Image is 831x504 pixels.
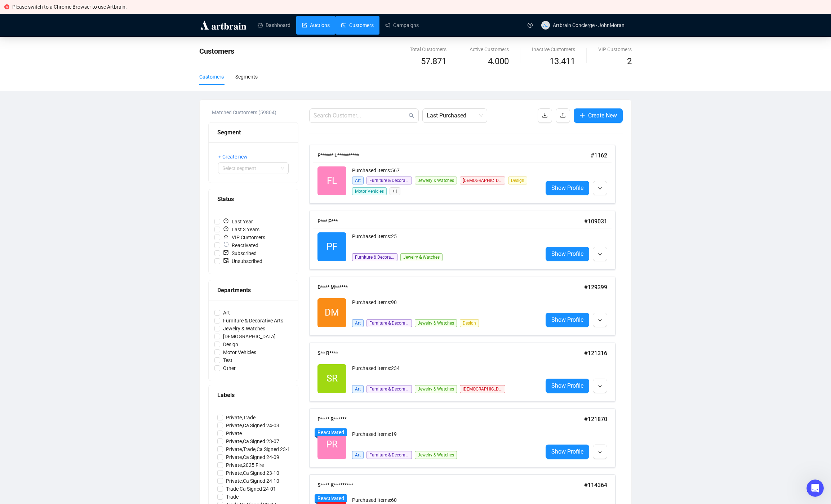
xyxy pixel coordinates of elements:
span: Design [460,319,479,327]
span: Art [352,319,364,327]
span: Furniture & Decorative Arts [366,451,412,459]
span: Private,Ca Signed 23-10 [223,469,282,477]
span: Customers [199,47,234,55]
span: Furniture & Decorative Arts [366,177,412,184]
span: Jewelry & Watches [415,385,457,393]
a: Show Profile [546,445,589,459]
span: 2 [627,56,632,66]
span: Show Profile [551,381,583,390]
span: download [542,112,548,118]
a: P**** R******#121870PRReactivatedPurchased Items:19ArtFurniture & Decorative ArtsJewelry & Watche... [309,409,623,467]
span: 13 [550,56,559,66]
span: .000 [493,56,509,66]
div: Active Customers [470,45,509,53]
span: Motor Vehicles [220,348,259,356]
span: Private,Trade,Ca Signed 23-10 [223,445,296,453]
span: down [598,186,602,191]
a: Show Profile [546,247,589,261]
span: upload [560,112,566,118]
span: Design [220,340,241,348]
span: Furniture & Decorative Arts [366,319,412,327]
span: Private,Ca Signed 24-03 [223,422,282,429]
span: Test [220,356,235,364]
span: # 121870 [584,416,607,423]
span: close-circle [4,4,9,9]
span: PR [326,437,338,452]
span: [DEMOGRAPHIC_DATA] [460,177,505,184]
div: Status [217,195,289,204]
a: F****** L**********#1162FLPurchased Items:567ArtFurniture & Decorative ArtsJewelry & Watches[DEMO... [309,145,623,204]
span: Private,Ca Signed 24-09 [223,453,282,461]
a: Show Profile [546,379,589,393]
span: down [598,318,602,322]
span: Furniture & Decorative Arts [366,385,412,393]
span: down [598,450,602,454]
span: PF [326,239,337,254]
span: DM [325,305,339,320]
span: down [598,252,602,257]
div: Customers [199,73,224,81]
span: Trade [223,493,241,501]
span: Reactivated [317,495,344,501]
span: .411 [559,56,575,66]
span: Other [220,364,239,372]
span: Show Profile [551,249,583,258]
span: # 109031 [584,218,607,225]
span: Jewelry & Watches [415,451,457,459]
a: S** R****#121316SRPurchased Items:234ArtFurniture & Decorative ArtsJewelry & Watches[DEMOGRAPHIC_... [309,343,623,401]
div: Purchased Items: 234 [352,364,537,379]
a: D**** M******#129399DMPurchased Items:90ArtFurniture & Decorative ArtsJewelry & WatchesDesignShow... [309,277,623,335]
div: Purchased Items: 19 [352,430,537,445]
div: Segments [235,73,258,81]
span: Private,Trade [223,414,258,422]
span: Artbrain Concierge - JohnMoran [553,22,625,28]
span: SR [326,371,338,386]
div: Segment [217,128,289,137]
span: Last 3 Years [220,226,262,233]
span: Art [352,451,364,459]
span: Art [220,309,233,317]
span: plus [579,112,585,118]
span: Last Purchased [427,109,483,122]
span: Private,Ca Signed 23-07 [223,437,282,445]
input: Search Customer... [314,111,407,120]
span: # 114364 [584,482,607,489]
div: Total Customers [410,45,446,53]
span: Furniture & Decorative Arts [352,253,397,261]
div: Matched Customers (59804) [212,108,298,116]
span: Jewelry & Watches [415,319,457,327]
span: down [598,384,602,388]
div: Purchased Items: 567 [352,166,537,175]
button: + Create new [218,151,253,162]
span: search [409,113,414,119]
a: Show Profile [546,181,589,195]
span: Jewelry & Watches [400,253,443,261]
div: Purchased Items: 90 [352,298,537,313]
span: + 1 [390,187,400,195]
span: # 121316 [584,350,607,357]
a: Campaigns [385,16,419,35]
span: + Create new [218,153,248,161]
span: Art [352,177,364,184]
span: Show Profile [551,183,583,192]
span: Last Year [220,218,256,226]
span: .871 [430,56,446,66]
span: # 1162 [591,152,607,159]
a: Customers [341,16,374,35]
span: Create New [588,111,617,120]
span: 4 [488,56,493,66]
span: # 129399 [584,284,607,291]
span: Design [508,177,527,184]
span: Art [352,385,364,393]
span: Show Profile [551,447,583,456]
span: Show Profile [551,315,583,324]
div: Please switch to a Chrome Browser to use Artbrain. [12,3,827,11]
span: Reactivated [220,241,261,249]
iframe: Intercom live chat [806,480,824,497]
span: Subscribed [220,249,259,257]
a: P*** F***#109031PFPurchased Items:25Furniture & Decorative ArtsJewelry & WatchesShow Profile [309,211,623,269]
div: Purchased Items: 25 [352,232,537,247]
div: Inactive Customers [532,45,575,53]
a: Auctions [302,16,330,35]
span: Private,Ca Signed 24-10 [223,477,282,485]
